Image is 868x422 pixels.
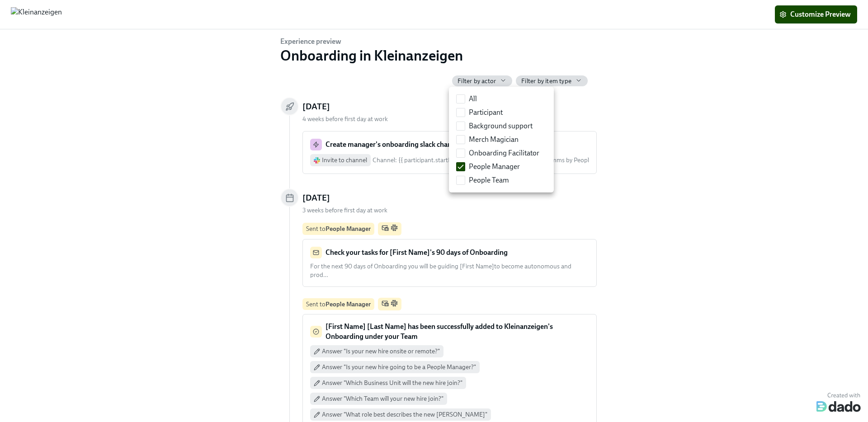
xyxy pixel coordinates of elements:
[469,148,539,158] span: Onboarding Facilitator
[469,135,519,145] span: Merch Magician
[469,94,477,104] span: All
[469,162,520,172] span: People Manager
[469,175,509,185] span: People Team
[469,108,503,117] span: Participant
[469,121,533,131] span: Background support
